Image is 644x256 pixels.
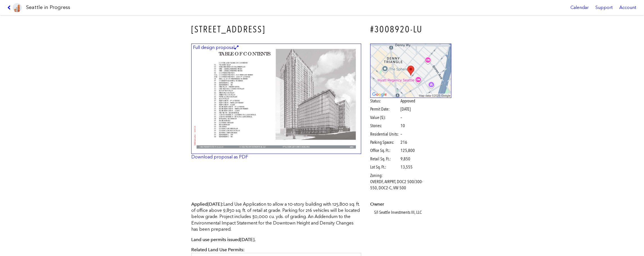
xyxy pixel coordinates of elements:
[370,139,400,145] span: Parking Spaces:
[370,172,400,179] span: Zoning:
[191,247,245,252] span: Related Land Use Permits:
[400,147,415,154] span: 125,800
[192,44,239,51] figcaption: Full design proposal
[374,209,451,215] dd: S/I Seattle Investments III, LLC
[400,123,405,129] span: 10
[191,201,361,233] p: Land Use Application to allow a 10-story building with 125,800 sq. ft. of office above 9,850 sq. ...
[400,114,402,121] span: –
[370,164,400,170] span: Lot Sq. Ft.:
[400,106,411,112] span: [DATE]
[13,3,22,12] img: favicon-96x96.png
[370,179,429,191] span: OVERDF, AIRPRT, DOC2 500/300-550, DOC2-C, VW 500
[191,237,361,243] p: Land use permits issued .
[370,156,400,162] span: Retail Sq. Ft.:
[370,147,400,154] span: Office Sq. Ft.:
[370,98,400,104] span: Status:
[400,164,413,170] span: 13,555
[370,131,400,137] span: Residential Units:
[370,201,451,207] dt: Owner
[26,4,70,11] h1: Seattle in Progress
[370,106,400,112] span: Permit Date:
[400,98,415,104] span: Approved
[370,44,451,98] img: staticmap
[208,201,222,207] span: [DATE]
[370,23,451,36] h4: #3008920-LU
[191,201,223,207] span: Applied :
[191,44,361,154] img: 1.jpg
[191,23,361,36] h3: [STREET_ADDRESS]
[400,131,402,137] span: –
[400,156,410,162] span: 9,850
[191,44,361,154] a: Full design proposal
[400,139,407,145] span: 216
[240,237,254,242] span: [DATE]
[370,114,400,121] span: Value ($):
[370,123,400,129] span: Stories:
[191,154,248,160] a: Download proposal as PDF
